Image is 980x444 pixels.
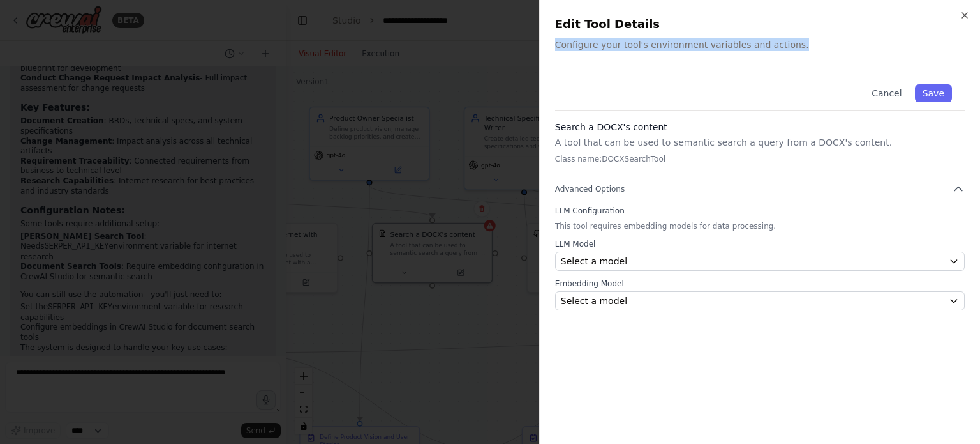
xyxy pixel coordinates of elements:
[555,183,965,195] button: Advanced Options
[864,84,909,102] button: Cancel
[555,136,965,149] p: A tool that can be used to semantic search a query from a DOCX's content.
[561,255,627,268] span: Select a model
[555,38,965,51] p: Configure your tool's environment variables and actions.
[555,121,965,134] h3: Search a DOCX's content
[555,221,965,231] p: This tool requires embedding models for data processing.
[555,15,965,33] h2: Edit Tool Details
[555,252,965,271] button: Select a model
[915,84,952,102] button: Save
[555,279,965,289] label: Embedding Model
[555,291,965,310] button: Select a model
[555,154,965,164] p: Class name: DOCXSearchTool
[555,239,965,249] label: LLM Model
[555,184,625,194] span: Advanced Options
[555,206,965,216] label: LLM Configuration
[561,295,627,307] span: Select a model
